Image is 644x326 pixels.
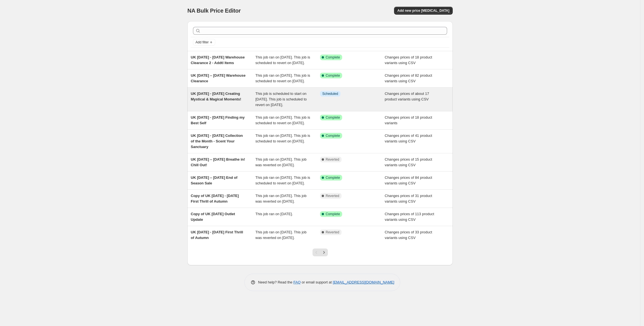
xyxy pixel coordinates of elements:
span: Reverted [326,194,339,198]
span: UK [DATE] - [DATE] First Thrill of Autumn [191,230,243,240]
span: Complete [326,73,340,78]
span: This job ran on [DATE]. This job is scheduled to revert on [DATE]. [256,55,310,65]
nav: Pagination [313,248,328,256]
span: This job ran on [DATE]. This job is scheduled to revert on [DATE]. [256,175,310,185]
span: Complete [326,115,340,120]
span: Reverted [326,230,339,234]
span: This job is scheduled to start on [DATE]. This job is scheduled to revert on [DATE]. [256,92,307,107]
span: This job ran on [DATE]. This job was reverted on [DATE]. [256,230,307,240]
span: NA Bulk Price Editor [187,8,241,14]
span: UK [DATE] - [DATE] Collection of the Month - Scent Your Sanctuary [191,133,243,149]
span: Add new price [MEDICAL_DATA] [397,8,449,13]
a: FAQ [294,280,301,284]
span: Changes prices of 18 product variants using CSV [385,55,432,65]
button: Add filter [193,39,215,46]
span: Copy of UK [DATE] - [DATE] First Thrill of Autumn [191,194,239,203]
span: Changes prices of 113 product variants using CSV [385,212,434,222]
span: Scheduled [322,92,338,96]
span: Changes prices of 82 product variants using CSV [385,73,432,83]
button: Next [320,248,328,256]
span: Changes prices of 15 product variants using CSV [385,157,432,167]
span: Complete [326,212,340,216]
span: Changes prices of 33 product variants using CSV [385,230,432,240]
span: Changes prices of 18 product variants [385,115,432,125]
span: UK [DATE] - [DATE] Warehouse Clearance 2 - Addtl Items [191,55,245,65]
span: Copy of UK [DATE] Outlet Update [191,212,235,222]
span: Changes prices of about 17 product variants using CSV [385,92,429,101]
span: UK [DATE] - [DATE] Finding my Best Self [191,115,245,125]
span: Changes prices of 31 product variants using CSV [385,194,432,203]
span: This job ran on [DATE]. This job was reverted on [DATE]. [256,194,307,203]
span: Add filter [195,40,209,44]
span: Complete [326,133,340,138]
span: This job ran on [DATE]. [256,212,293,216]
span: or email support at [301,280,333,284]
span: This job ran on [DATE]. This job was reverted on [DATE]. [256,157,307,167]
span: UK [DATE] – [DATE] Breathe in! Chill Out! [191,157,245,167]
span: This job ran on [DATE]. This job is scheduled to revert on [DATE]. [256,133,310,143]
span: Need help? Read the [258,280,294,284]
span: UK [DATE] - [DATE] Creating Mystical & Magical Moments! [191,92,241,101]
span: Changes prices of 41 product variants using CSV [385,133,432,143]
span: This job ran on [DATE]. This job is scheduled to revert on [DATE]. [256,73,310,83]
span: This job ran on [DATE]. This job is scheduled to revert on [DATE]. [256,115,310,125]
span: Changes prices of 84 product variants using CSV [385,175,432,185]
a: [EMAIL_ADDRESS][DOMAIN_NAME] [333,280,394,284]
span: Reverted [326,157,339,162]
span: UK [DATE] – [DATE] Warehouse Clearance [191,73,245,83]
span: UK [DATE] – [DATE] End of Season Sale [191,175,237,185]
span: Complete [326,175,340,180]
button: Add new price [MEDICAL_DATA] [394,7,453,15]
span: Complete [326,55,340,60]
